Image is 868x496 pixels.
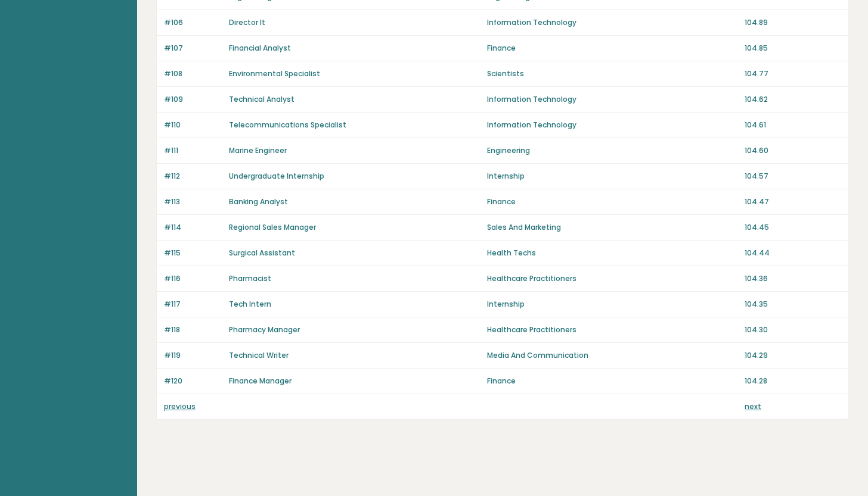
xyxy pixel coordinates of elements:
[745,196,841,207] p: 104.47
[487,350,738,361] p: Media And Communication
[229,145,287,155] a: Marine Engineer
[487,196,738,207] p: Finance
[745,299,841,310] p: 104.35
[745,248,841,258] p: 104.44
[745,376,841,386] p: 104.28
[745,120,841,130] p: 104.61
[487,43,738,54] p: Finance
[164,94,222,105] p: #109
[745,145,841,156] p: 104.60
[487,94,738,105] p: Information Technology
[745,43,841,54] p: 104.85
[487,299,738,310] p: Internship
[164,401,196,411] a: previous
[164,376,222,386] p: #120
[164,273,222,284] p: #116
[164,43,222,54] p: #107
[487,120,738,130] p: Information Technology
[229,325,300,335] a: Pharmacy Manager
[229,43,291,53] a: Financial Analyst
[164,325,222,335] p: #118
[229,94,294,104] a: Technical Analyst
[164,68,222,79] p: #108
[487,68,738,79] p: Scientists
[487,325,738,335] p: Healthcare Practitioners
[164,222,222,233] p: #114
[487,222,738,233] p: Sales And Marketing
[229,196,288,207] a: Banking Analyst
[745,171,841,182] p: 104.57
[164,299,222,310] p: #117
[164,145,222,156] p: #111
[164,248,222,258] p: #115
[745,222,841,233] p: 104.45
[487,17,738,28] p: Information Technology
[229,171,324,181] a: Undergraduate Internship
[229,376,292,386] a: Finance Manager
[745,68,841,79] p: 104.77
[745,273,841,284] p: 104.36
[229,222,316,232] a: Regional Sales Manager
[229,299,271,309] a: Tech Intern
[487,273,738,284] p: Healthcare Practitioners
[164,350,222,361] p: #119
[229,68,320,79] a: Environmental Specialist
[229,120,346,130] a: Telecommunications Specialist
[229,350,289,360] a: Technical Writer
[487,248,738,258] p: Health Techs
[745,401,761,411] a: next
[745,17,841,28] p: 104.89
[487,171,738,182] p: Internship
[229,273,271,283] a: Pharmacist
[164,171,222,182] p: #112
[745,350,841,361] p: 104.29
[164,120,222,130] p: #110
[745,325,841,335] p: 104.30
[229,17,265,27] a: Director It
[164,17,222,28] p: #106
[487,376,738,386] p: Finance
[164,196,222,207] p: #113
[745,94,841,105] p: 104.62
[229,248,295,258] a: Surgical Assistant
[487,145,738,156] p: Engineering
